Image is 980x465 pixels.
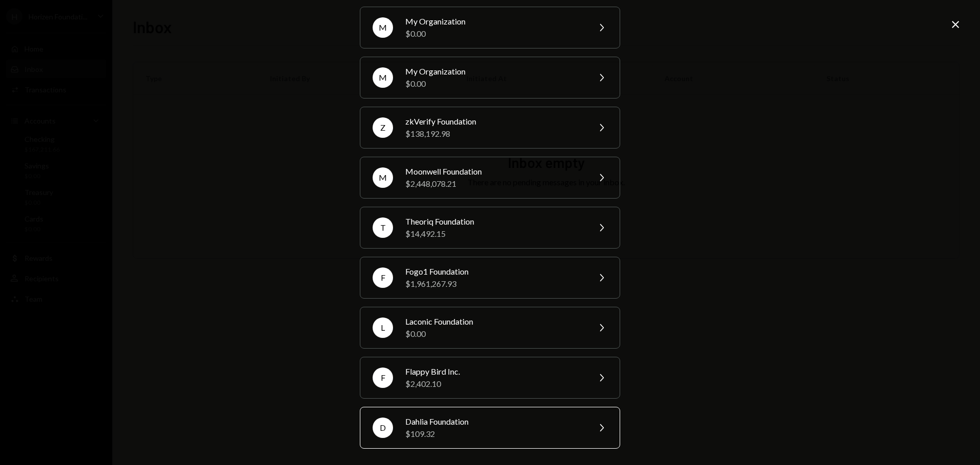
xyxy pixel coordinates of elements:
div: $2,402.10 [405,378,583,390]
div: M [373,167,393,188]
div: M [373,67,393,88]
div: M [373,17,393,38]
button: DDahlia Foundation$109.32 [360,407,620,449]
div: $0.00 [405,328,583,340]
div: $109.32 [405,428,583,440]
div: Fogo1 Foundation [405,265,583,278]
div: My Organization [405,15,583,28]
div: F [373,267,393,288]
div: Laconic Foundation [405,315,583,328]
div: Dahlia Foundation [405,415,583,428]
div: F [373,368,393,388]
div: L [373,317,393,338]
div: Flappy Bird Inc. [405,365,583,378]
div: $1,961,267.93 [405,278,583,290]
div: $14,492.15 [405,228,583,240]
div: $2,448,078.21 [405,178,583,190]
div: T [373,217,393,238]
div: $0.00 [405,78,583,90]
div: My Organization [405,65,583,78]
div: D [373,418,393,438]
div: Z [373,117,393,138]
button: FFogo1 Foundation$1,961,267.93 [360,257,620,299]
div: Theoriq Foundation [405,215,583,228]
button: MMy Organization$0.00 [360,7,620,48]
button: TTheoriq Foundation$14,492.15 [360,207,620,249]
button: MMoonwell Foundation$2,448,078.21 [360,157,620,199]
button: MMy Organization$0.00 [360,57,620,99]
button: FFlappy Bird Inc.$2,402.10 [360,357,620,399]
div: $138,192.98 [405,128,583,140]
div: Moonwell Foundation [405,165,583,178]
div: zkVerify Foundation [405,115,583,128]
button: LLaconic Foundation$0.00 [360,307,620,349]
button: ZzkVerify Foundation$138,192.98 [360,107,620,149]
div: $0.00 [405,28,583,40]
